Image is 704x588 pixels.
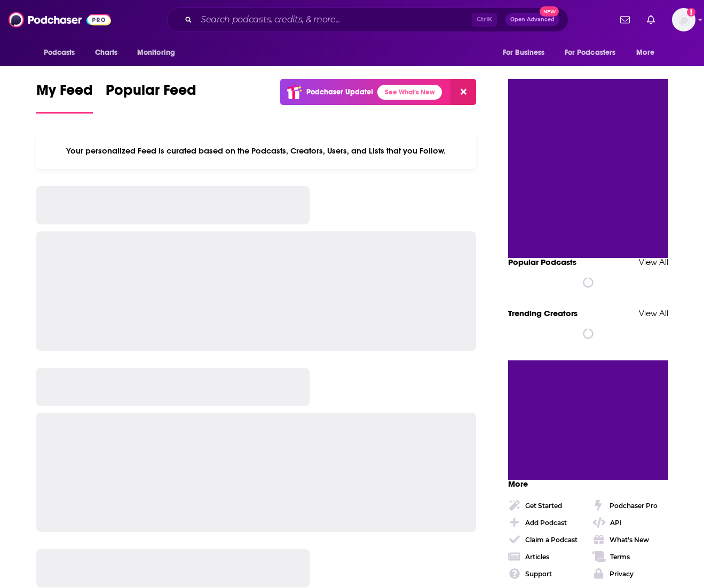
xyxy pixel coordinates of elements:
span: Podcasts [44,45,75,60]
button: open menu [36,43,89,63]
a: Charts [88,43,124,63]
div: Your personalized Feed is curated based on the Podcasts, Creators, Users, and Lists that you Follow. [36,133,477,169]
button: open menu [495,43,558,63]
a: Show notifications dropdown [616,11,634,29]
a: Trending Creators [508,308,578,318]
span: For Business [503,45,545,60]
button: open menu [130,43,189,63]
a: Claim a Podcast [508,533,584,546]
div: What's New [610,536,649,544]
img: User Profile [672,8,695,31]
button: Open AdvancedNew [505,13,559,26]
a: Support [508,567,584,580]
span: New [540,6,559,17]
span: My Feed [36,81,93,106]
div: Podchaser Pro [610,502,658,510]
div: Add Podcast [525,519,567,527]
a: Show notifications dropdown [643,11,659,29]
div: Search podcasts, credits, & more... [167,7,568,32]
span: Popular Feed [106,81,196,106]
a: What's New [592,533,668,546]
span: More [508,479,528,489]
p: Podchaser Update! [306,87,373,96]
input: Search podcasts, credits, & more... [196,11,472,28]
div: Claim a Podcast [525,536,578,544]
span: Open Advanced [510,17,555,22]
span: For Podcasters [565,45,616,60]
button: open menu [558,43,631,63]
a: Privacy [592,567,668,580]
div: Articles [525,553,549,561]
span: Monitoring [137,45,175,60]
div: Privacy [610,570,634,578]
div: Terms [610,553,630,561]
div: API [610,519,622,527]
button: Show profile menu [672,8,695,31]
span: Charts [95,45,118,60]
a: My Feed [36,81,93,114]
a: Articles [508,550,584,563]
a: API [592,516,668,529]
button: open menu [629,43,668,63]
span: Logged in as VHannley [672,8,695,31]
img: Podchaser - Follow, Share and Rate Podcasts [9,10,111,30]
a: See What's New [377,85,442,100]
a: Popular Podcasts [508,257,576,267]
a: View All [639,308,668,318]
span: Ctrl K [472,13,497,27]
a: View All [639,257,668,267]
a: Terms [592,550,668,563]
svg: Add a profile image [687,8,695,17]
span: More [636,45,654,60]
div: Support [525,570,552,578]
a: Podchaser Pro [592,499,668,512]
a: Popular Feed [106,81,196,114]
a: Add Podcast [508,516,584,529]
div: Get Started [525,502,562,510]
